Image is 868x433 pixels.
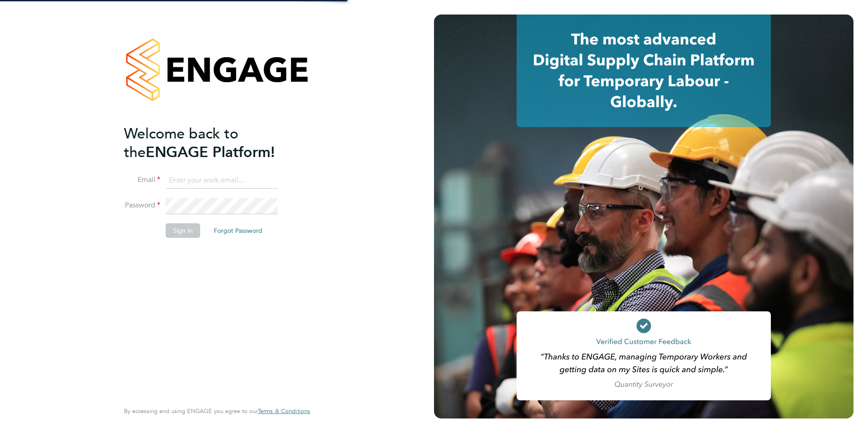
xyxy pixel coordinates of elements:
label: Password [124,201,160,210]
a: Terms & Conditions [258,408,310,415]
span: Terms & Conditions [258,407,310,415]
button: Sign In [166,223,200,238]
h2: ENGAGE Platform! [124,124,301,162]
label: Email [124,175,160,185]
input: Enter your work email... [166,172,278,189]
span: By accessing and using ENGAGE you agree to our [124,407,310,415]
span: Welcome back to the [124,125,238,161]
button: Forgot Password [207,223,270,238]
